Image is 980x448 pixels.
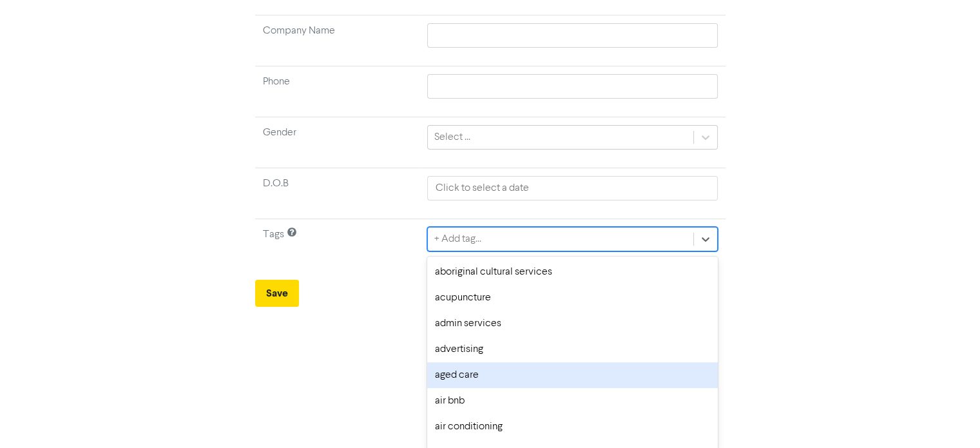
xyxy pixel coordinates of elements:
div: advertising [427,336,717,362]
iframe: Chat Widget [916,386,980,448]
div: air conditioning [427,414,717,440]
div: air bnb [427,388,717,414]
button: Save [255,280,299,307]
div: admin services [427,311,717,336]
td: Tags [255,219,420,270]
td: Company Name [255,15,420,66]
input: Click to select a date [427,176,717,200]
div: Select ... [434,130,470,145]
td: Phone [255,66,420,117]
td: D.O.B [255,168,420,219]
div: aboriginal cultural services [427,259,717,285]
div: acupuncture [427,285,717,311]
div: aged care [427,362,717,388]
div: + Add tag... [434,231,481,247]
td: Gender [255,117,420,168]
